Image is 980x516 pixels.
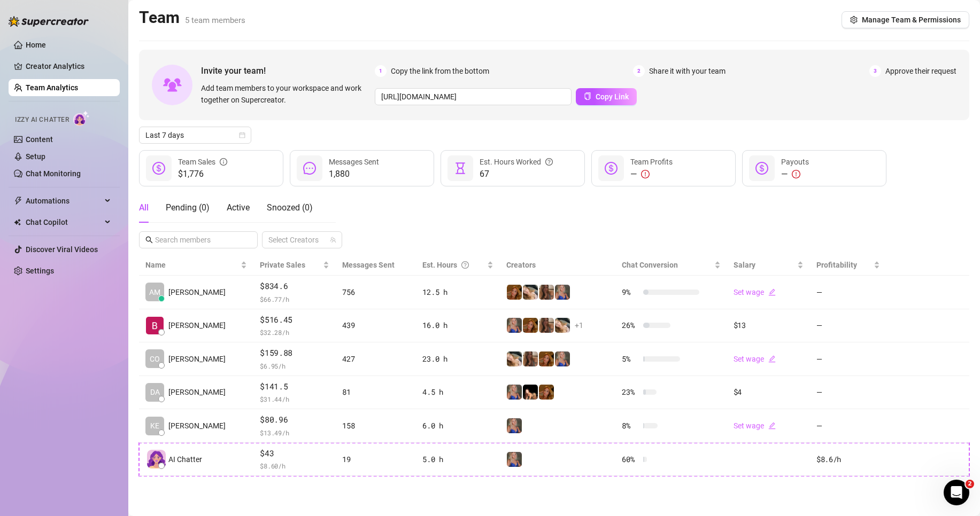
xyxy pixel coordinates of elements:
[523,318,538,333] img: Danielle
[539,318,554,333] img: daniellerose
[507,285,522,300] img: Danielle
[267,202,313,213] span: Snoozed ( 0 )
[26,245,98,254] a: Discover Viral Videos
[422,353,493,365] div: 23.0 h
[480,156,553,168] div: Est. Hours Worked
[342,353,410,365] div: 427
[168,454,202,465] span: AI Chatter
[810,409,886,443] td: —
[622,454,639,465] span: 60 %
[523,285,538,300] img: OnlyDanielle
[734,386,804,398] div: $4
[575,319,583,331] span: + 1
[139,255,253,276] th: Name
[768,355,776,363] span: edit
[260,427,329,438] span: $ 13.49 /h
[734,319,804,331] div: $13
[850,16,858,24] span: setting
[649,65,726,77] span: Share it with your team
[734,355,776,363] a: Set wageedit
[139,201,149,214] div: All
[622,353,639,365] span: 5 %
[168,319,226,331] span: [PERSON_NAME]
[622,286,639,298] span: 9 %
[168,286,226,298] span: [PERSON_NAME]
[810,309,886,343] td: —
[422,319,493,331] div: 16.0 h
[342,319,410,331] div: 439
[201,82,371,106] span: Add team members to your workspace and work together on Supercreator.
[145,259,238,271] span: Name
[539,351,554,366] img: Danielle
[507,452,522,467] img: Ambie
[507,318,522,333] img: Ambie
[523,385,538,400] img: Brittany️‍
[596,92,629,101] span: Copy Link
[781,168,809,181] div: —
[622,261,678,269] span: Chat Conversion
[422,386,493,398] div: 4.5 h
[507,418,522,433] img: Ambie
[166,201,210,214] div: Pending ( 0 )
[150,420,159,432] span: KE
[220,156,227,168] span: info-circle
[539,285,554,300] img: daniellerose
[14,197,22,205] span: thunderbolt
[422,420,493,432] div: 6.0 h
[260,314,329,326] span: $516.45
[862,15,961,24] span: Manage Team & Permissions
[178,168,227,181] span: $1,776
[810,276,886,309] td: —
[342,420,410,432] div: 158
[539,385,554,400] img: Danielle
[330,237,336,243] span: team
[146,317,164,334] img: Ryan
[885,65,956,77] span: Approve their request
[555,318,570,333] img: OnlyDanielle
[149,286,160,298] span: AM
[201,64,375,77] span: Invite your team!
[768,288,776,296] span: edit
[622,420,639,432] span: 8 %
[168,386,226,398] span: [PERSON_NAME]
[139,7,245,28] h2: Team
[422,454,493,465] div: 5.0 h
[260,261,305,269] span: Private Sales
[26,192,102,209] span: Automations
[152,162,165,175] span: dollar-circle
[816,454,880,465] div: $8.6 /h
[816,261,857,269] span: Profitability
[342,454,410,465] div: 19
[260,280,329,293] span: $834.6
[155,234,243,246] input: Search members
[810,342,886,376] td: —
[260,380,329,393] span: $141.5
[768,422,776,429] span: edit
[576,88,637,105] button: Copy Link
[150,353,160,365] span: CO
[26,83,78,92] a: Team Analytics
[422,286,493,298] div: 12.5 h
[555,285,570,300] img: Ambie
[26,135,53,144] a: Content
[480,168,553,181] span: 67
[792,170,800,178] span: exclamation-circle
[842,11,969,28] button: Manage Team & Permissions
[260,294,329,304] span: $ 66.77 /h
[15,115,69,125] span: Izzy AI Chatter
[168,353,226,365] span: [PERSON_NAME]
[342,261,395,269] span: Messages Sent
[810,376,886,410] td: —
[26,267,54,275] a: Settings
[260,394,329,404] span: $ 31.44 /h
[145,127,245,143] span: Last 7 days
[500,255,616,276] th: Creators
[329,168,379,181] span: 1,880
[260,447,329,460] span: $43
[781,158,809,166] span: Payouts
[227,202,250,213] span: Active
[9,16,89,27] img: logo-BBDzfeDw.svg
[147,450,166,468] img: izzy-ai-chatter-avatar-DDCN_rTZ.svg
[26,41,46,49] a: Home
[507,351,522,366] img: OnlyDanielle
